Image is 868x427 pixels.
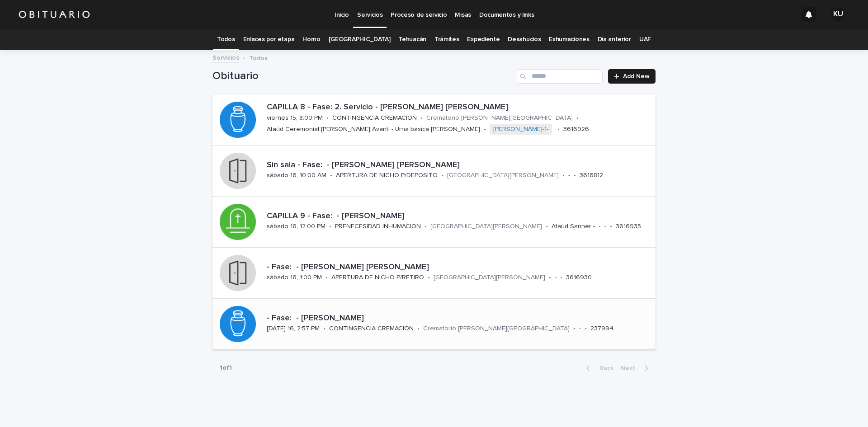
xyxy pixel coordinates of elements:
p: • [441,172,443,179]
a: [GEOGRAPHIC_DATA] [329,29,391,50]
span: Next [621,365,641,371]
a: Enlaces por etapa [243,29,295,50]
a: Sin sala - Fase: - [PERSON_NAME] [PERSON_NAME]sábado 16, 10:00 AM•APERTURA DE NICHO P/DEPOSITO•[G... [212,145,656,197]
button: Back [579,364,617,372]
p: Todos [249,52,268,62]
p: • [610,223,612,230]
p: Ataúd Sanher - [552,223,595,230]
p: 1 of 1 [212,357,239,379]
p: APERTURA DE NICHO P/DEPOSITO [336,172,438,179]
h1: Obituario [212,70,513,83]
p: • [326,114,329,122]
p: • [420,114,423,122]
p: Crematorio [PERSON_NAME][GEOGRAPHIC_DATA] [423,325,570,333]
a: Día anterior [598,29,631,50]
p: sábado 16, 10:00 AM [267,172,326,179]
p: • [417,325,420,333]
p: • [325,274,328,282]
p: - [568,172,570,179]
p: CAPILLA 8 - Fase: 2. Servicio - [PERSON_NAME] [PERSON_NAME] [267,103,652,113]
p: 3616926 [563,126,589,133]
a: Todos [217,29,235,50]
p: - [555,274,557,282]
p: • [574,172,576,179]
p: [GEOGRAPHIC_DATA][PERSON_NAME] [447,172,559,179]
a: CAPILLA 9 - Fase: - [PERSON_NAME]sábado 16, 12:00 PM•PRENECESIDAD INHUMACION•[GEOGRAPHIC_DATA][PE... [212,197,656,248]
p: Sin sala - Fase: - [PERSON_NAME] [PERSON_NAME] [267,160,652,170]
p: CONTINGENCIA CREMACION [329,325,414,333]
a: Desahucios [508,29,541,50]
p: • [323,325,325,333]
img: HUM7g2VNRLqGMmR9WVqf [18,5,90,23]
p: 3616930 [566,274,592,282]
p: 237994 [590,325,613,333]
button: Next [617,364,656,372]
p: • [560,274,562,282]
a: Exhumaciones [549,29,589,50]
p: • [549,274,551,282]
p: • [562,172,565,179]
p: • [329,223,331,230]
p: - Fase: - [PERSON_NAME] [PERSON_NAME] [267,263,652,272]
a: Add New [608,69,656,84]
p: • [585,325,587,333]
p: Crematorio [PERSON_NAME][GEOGRAPHIC_DATA] [426,114,573,122]
p: • [557,126,560,133]
p: • [484,126,486,133]
p: APERTURA DE NICHO P/RETIRO [331,274,424,282]
a: CAPILLA 8 - Fase: 2. Servicio - [PERSON_NAME] [PERSON_NAME]viernes 15, 8:00 PM•CONTINGENCIA CREMA... [212,94,656,145]
p: [GEOGRAPHIC_DATA][PERSON_NAME] [434,274,545,282]
a: [PERSON_NAME]-1- [493,126,548,133]
p: 3616812 [580,172,603,179]
div: KU [831,7,845,22]
a: UAF [639,29,651,50]
p: • [599,223,601,230]
p: - Fase: - [PERSON_NAME] [267,314,652,324]
p: CONTINGENCIA CREMACION [332,114,417,122]
p: • [330,172,332,179]
a: - Fase: - [PERSON_NAME][DATE] 16, 2:57 PM•CONTINGENCIA CREMACION•Crematorio [PERSON_NAME][GEOGRAP... [212,299,656,350]
p: • [428,274,430,282]
p: - [604,223,606,230]
a: Tehuacán [398,29,426,50]
p: • [576,114,579,122]
p: • [573,325,576,333]
span: Back [594,365,613,371]
p: 3616935 [616,223,641,230]
a: Expediente [467,29,500,50]
a: Horno [302,29,320,50]
a: Servicios [212,52,239,62]
p: PRENECESIDAD INHUMACION [335,223,421,230]
a: Trámites [434,29,459,50]
a: - Fase: - [PERSON_NAME] [PERSON_NAME]sábado 16, 1:00 PM•APERTURA DE NICHO P/RETIRO•[GEOGRAPHIC_DA... [212,248,656,299]
p: viernes 15, 8:00 PM [267,114,323,122]
p: [DATE] 16, 2:57 PM [267,325,320,333]
p: • [546,223,548,230]
p: • [425,223,427,230]
p: [GEOGRAPHIC_DATA][PERSON_NAME] [430,223,542,230]
input: Search [517,69,603,84]
p: sábado 16, 1:00 PM [267,274,322,282]
p: CAPILLA 9 - Fase: - [PERSON_NAME] [267,211,652,221]
p: - [579,325,581,333]
span: Add New [623,73,650,80]
p: Ataúd Ceremonial [PERSON_NAME] Avanti - Urna basica [PERSON_NAME] [267,126,480,133]
p: sábado 16, 12:00 PM [267,223,325,230]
